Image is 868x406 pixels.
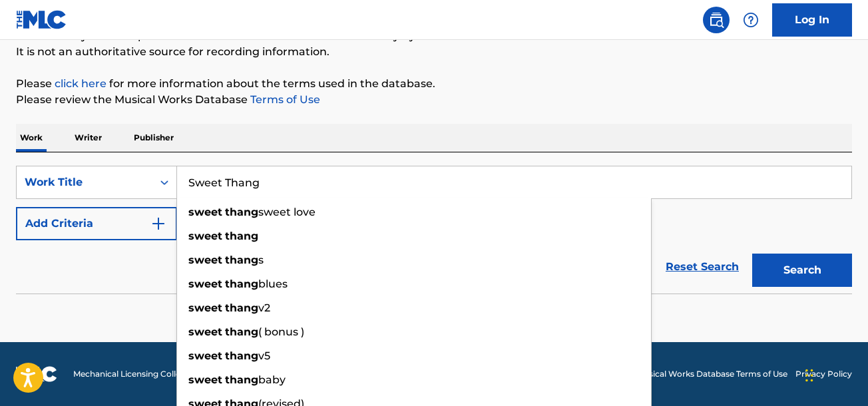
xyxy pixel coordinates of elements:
[752,254,852,287] button: Search
[71,124,106,152] p: Writer
[743,12,759,28] img: help
[258,302,270,314] span: v2
[130,124,178,152] p: Publisher
[16,207,177,240] button: Add Criteria
[258,373,286,386] span: baby
[225,278,258,290] strong: thang
[16,92,852,108] p: Please review the Musical Works Database
[16,366,57,382] img: logo
[225,254,258,266] strong: thang
[258,254,264,266] span: s
[16,10,67,29] img: MLC Logo
[225,230,258,242] strong: thang
[703,7,730,33] a: Public Search
[795,368,852,380] a: Privacy Policy
[16,166,852,294] form: Search Form
[772,3,852,37] a: Log In
[708,12,724,28] img: search
[225,302,258,314] strong: thang
[25,174,144,190] div: Work Title
[738,7,764,33] div: Help
[150,216,166,232] img: 9d2ae6d4665cec9f34b9.svg
[16,124,47,152] p: Work
[225,373,258,386] strong: thang
[636,368,787,380] a: Musical Works Database Terms of Use
[55,77,107,90] a: click here
[801,342,868,406] iframe: Chat Widget
[188,325,222,338] strong: sweet
[225,349,258,362] strong: thang
[188,230,222,242] strong: sweet
[73,368,228,380] span: Mechanical Licensing Collective © 2025
[188,373,222,386] strong: sweet
[659,252,746,282] a: Reset Search
[188,349,222,362] strong: sweet
[188,206,222,218] strong: sweet
[225,325,258,338] strong: thang
[258,206,316,218] span: sweet love
[258,278,288,290] span: blues
[188,302,222,314] strong: sweet
[16,44,852,60] p: It is not an authoritative source for recording information.
[188,254,222,266] strong: sweet
[188,278,222,290] strong: sweet
[258,325,304,338] span: ( bonus )
[248,93,320,106] a: Terms of Use
[16,76,852,92] p: Please for more information about the terms used in the database.
[225,206,258,218] strong: thang
[258,349,270,362] span: v5
[805,355,813,395] div: Drag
